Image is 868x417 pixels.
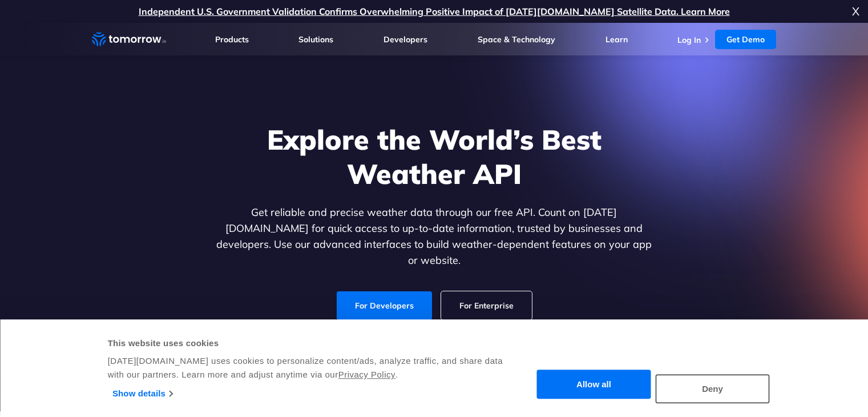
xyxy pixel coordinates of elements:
a: Solutions [298,34,333,45]
a: For Developers [337,291,432,320]
div: [DATE][DOMAIN_NAME] uses cookies to personalize content/ads, analyze traffic, and share data with... [108,354,504,382]
button: Allow all [537,370,651,399]
a: For Enterprise [441,291,532,320]
a: Get Demo [715,30,776,49]
h1: Explore the World’s Best Weather API [214,122,655,191]
a: Independent U.S. Government Validation Confirms Overwhelming Positive Impact of [DATE][DOMAIN_NAM... [139,6,730,17]
a: Developers [383,34,427,45]
a: Log In [677,35,701,45]
a: Privacy Policy [338,370,395,379]
div: This website uses cookies [108,336,504,350]
a: Learn [605,34,628,45]
a: Space & Technology [478,34,555,45]
a: Show details [112,385,172,402]
a: Home link [92,31,166,48]
p: Get reliable and precise weather data through our free API. Count on [DATE][DOMAIN_NAME] for quic... [214,205,655,268]
a: Products [215,34,249,45]
button: Deny [656,374,770,403]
